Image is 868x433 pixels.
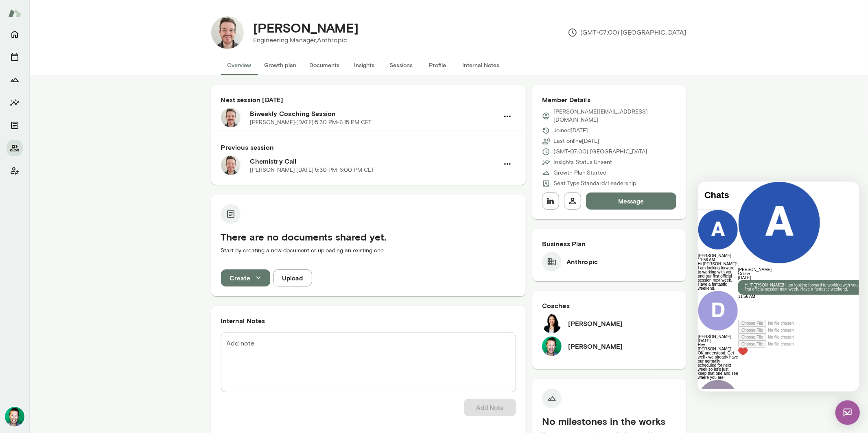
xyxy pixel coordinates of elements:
button: Insights [346,55,383,75]
p: Insights Status: Unsent [553,158,612,166]
p: Joined [DATE] [553,127,588,135]
p: Start by creating a new document or uploading an existing one. [221,247,516,255]
p: Engineering Manager, Anthropic [254,35,359,45]
h6: Coaches [542,301,677,311]
img: Brian Lawrence [5,407,24,426]
button: Members [7,140,23,156]
button: Client app [7,163,23,179]
h6: [PERSON_NAME] [568,341,623,351]
h4: [PERSON_NAME] [254,20,359,35]
button: Growth plan [258,55,303,75]
h6: Anthropic [566,257,598,267]
span: Online [40,90,52,94]
button: Home [7,26,23,42]
p: (GMT-07:00) [GEOGRAPHIC_DATA] [553,148,647,156]
p: [PERSON_NAME][EMAIL_ADDRESS][DOMAIN_NAME] [553,108,677,124]
h5: No milestones in the works [542,415,677,428]
button: Sessions [383,55,420,75]
button: Create [221,269,270,286]
p: Growth Plan: Started [553,169,606,177]
p: Last online [DATE] [553,137,599,145]
div: Attach video [40,138,188,145]
h6: Internal Notes [221,316,516,326]
h6: Next session [DATE] [221,95,516,105]
img: Andrew Munn [211,16,244,49]
h5: There are no documents shared yet. [221,230,516,243]
h4: Chats [7,9,34,19]
h6: Biweekly Coaching Session [250,109,499,118]
img: Brian Lawrence [542,337,562,356]
h6: Member Details [542,95,677,105]
button: Overview [221,55,258,75]
h6: Previous session [221,142,516,152]
img: Monica Aggarwal [542,314,562,333]
button: Profile [420,55,456,75]
p: (GMT-07:00) [GEOGRAPHIC_DATA] [568,28,687,37]
button: Documents [7,117,23,133]
img: heart [40,166,50,174]
p: Seat Type: Standard/Leadership [553,179,636,188]
p: [PERSON_NAME] · [DATE] · 5:30 PM-6:15 PM CET [250,118,372,127]
p: [PERSON_NAME] · [DATE] · 5:30 PM-6:00 PM CET [250,166,375,174]
h6: [PERSON_NAME] [40,86,188,90]
h6: Business Plan [542,239,677,249]
h6: [PERSON_NAME] [568,319,623,328]
div: Attach file [40,159,188,166]
span: 11:56 AM [40,113,57,117]
h6: Chemistry Call [250,156,499,166]
span: [DATE] [40,94,53,98]
button: Internal Notes [456,55,506,75]
button: Upload [273,269,312,286]
div: Attach image [40,152,188,159]
button: Message [586,192,677,210]
img: Mento [8,5,21,21]
button: Sessions [7,49,23,65]
button: Insights [7,94,23,111]
button: Growth Plan [7,72,23,88]
div: Attach audio [40,145,188,152]
p: Hi [PERSON_NAME]! I am looking forward to working with you and our first official session next we... [47,102,182,110]
div: Live Reaction [40,166,188,174]
button: Documents [303,55,346,75]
